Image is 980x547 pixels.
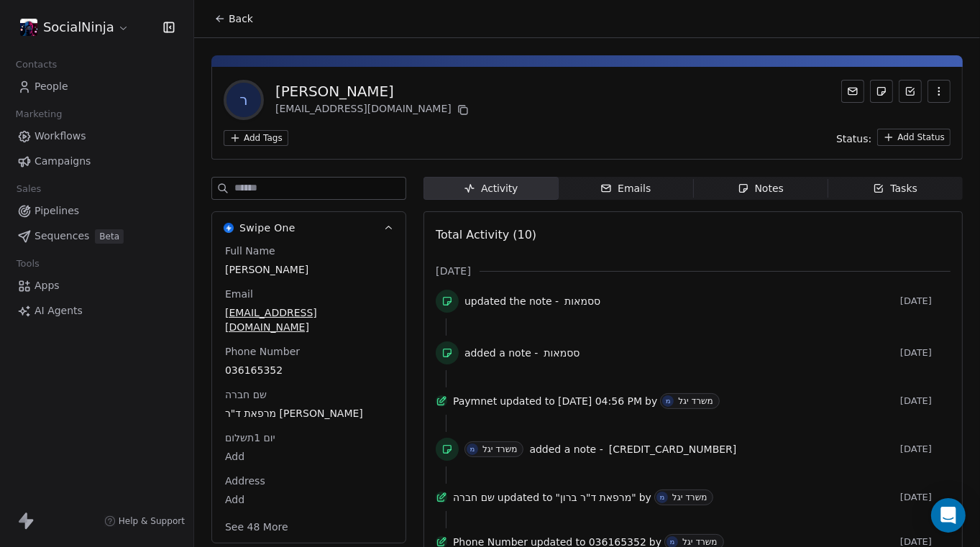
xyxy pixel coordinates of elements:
span: Sequences [35,229,89,244]
span: [DATE] [900,492,951,503]
span: updated the note - [464,294,559,308]
a: Workflows [12,124,182,148]
div: מ [660,492,665,503]
span: Paymnet [453,394,497,408]
span: SocialNinja [43,18,114,37]
span: Status: [836,132,871,146]
div: מ [666,395,671,407]
span: Help & Support [119,515,185,527]
button: Swipe OneSwipe One [212,212,406,244]
div: משרד יגל [682,537,717,547]
a: Help & Support [104,515,185,527]
span: Back [229,12,253,26]
span: [DATE] 04:56 PM [558,394,642,408]
span: Phone Number [222,344,303,359]
button: Add Status [877,129,951,146]
span: Tools [10,253,45,275]
span: Swipe One [239,221,296,235]
span: ססמאות [544,347,580,359]
span: added a note - [529,442,603,456]
div: [EMAIL_ADDRESS][DOMAIN_NAME] [275,101,472,119]
span: [CREDIT_CARD_NUMBER] [609,443,737,455]
div: Notes [738,181,784,196]
span: [DATE] [900,443,951,455]
span: [DATE] [900,295,951,307]
span: updated to [500,394,555,408]
span: Email [222,287,256,301]
img: Screenshot%202025-06-30%20at%2013.54.19.png [20,19,37,36]
span: [EMAIL_ADDRESS][DOMAIN_NAME] [225,305,393,334]
span: שם חברה [453,490,495,505]
span: Campaigns [35,154,91,169]
span: שם חברה [222,387,270,402]
a: SequencesBeta [12,224,182,248]
span: added a note - [464,346,538,360]
span: 036165352 [225,363,393,377]
span: by [639,490,651,505]
span: Pipelines [35,203,79,219]
a: Campaigns [12,150,182,173]
a: AI Agents [12,299,182,323]
span: ר [226,83,261,117]
button: Add Tags [224,130,288,146]
span: Add [225,492,393,507]
span: יום 1תשלום [222,431,278,445]
div: משרד יגל [482,444,517,454]
a: Pipelines [12,199,182,223]
img: Swipe One [224,223,234,233]
span: [DATE] [900,395,951,407]
span: by [645,394,657,408]
span: Sales [10,178,47,200]
span: Workflows [35,129,86,144]
span: "מרפאת ד"ר ברון" [556,490,636,505]
span: ססמאות [564,295,600,307]
span: Address [222,474,268,488]
div: משרד יגל [678,396,713,406]
div: מ [470,443,475,455]
div: Open Intercom Messenger [931,498,966,533]
span: Contacts [9,54,63,75]
a: ססמאות [564,293,600,310]
button: SocialNinja [17,15,132,40]
span: [DATE] [900,347,951,359]
span: People [35,79,68,94]
span: AI Agents [35,303,83,318]
span: Full Name [222,244,278,258]
div: משרד יגל [672,492,707,502]
span: [PERSON_NAME] [225,262,393,277]
div: Swipe OneSwipe One [212,244,406,543]
a: Apps [12,274,182,298]
button: Back [206,6,262,32]
div: Emails [600,181,651,196]
a: ססמאות [544,344,580,362]
span: [DATE] [436,264,471,278]
a: People [12,75,182,98]
span: Apps [35,278,60,293]
span: Total Activity (10) [436,228,536,242]
span: Marketing [9,104,68,125]
span: updated to [498,490,553,505]
div: [PERSON_NAME] [275,81,472,101]
button: See 48 More [216,514,297,540]
span: Beta [95,229,124,244]
div: Tasks [873,181,917,196]
span: Add [225,449,393,464]
span: מרפאת ד"ר [PERSON_NAME] [225,406,393,420]
a: [CREDIT_CARD_NUMBER] [609,441,737,458]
